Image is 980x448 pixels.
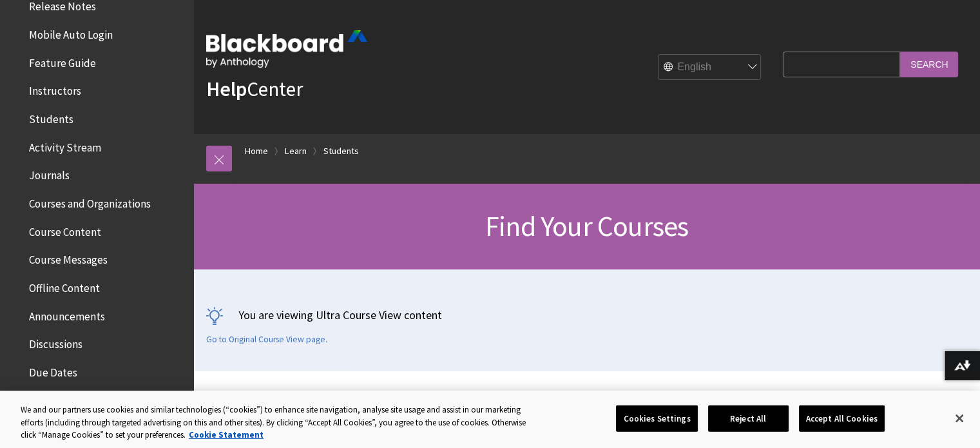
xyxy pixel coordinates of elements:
a: Home [245,143,268,159]
span: Activity Stream [29,137,101,154]
input: Search [900,52,958,77]
button: Reject All [708,405,789,432]
img: Blackboard by Anthology [206,30,367,68]
button: Cookies Settings [616,405,697,432]
span: Mobile Auto Login [29,24,113,41]
span: Find Your Courses [485,208,688,244]
span: Students [29,108,73,126]
span: Discussions [29,333,82,351]
a: Learn [285,143,307,159]
a: Students [323,143,359,159]
div: We and our partners use cookies and similar technologies (“cookies”) to enhance site navigation, ... [21,404,539,442]
span: Instructors [29,81,81,98]
span: Courses and Organizations [29,193,151,210]
span: Course Messages [29,249,108,267]
a: More information about your privacy, opens in a new tab [189,429,264,440]
a: Go to Original Course View page. [206,334,327,346]
span: Offline Content [29,277,100,295]
span: Feature Guide [29,52,96,70]
select: Site Language Selector [658,55,762,81]
a: HelpCenter [206,76,303,102]
span: Course Content [29,221,101,239]
span: Announcements [29,306,105,323]
span: Journals [29,165,70,182]
button: Close [945,404,974,433]
span: Due Dates [29,362,77,379]
p: You are viewing Ultra Course View content [206,307,967,323]
span: Grades [29,390,61,407]
button: Accept All Cookies [799,405,885,432]
strong: Help [206,76,247,102]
